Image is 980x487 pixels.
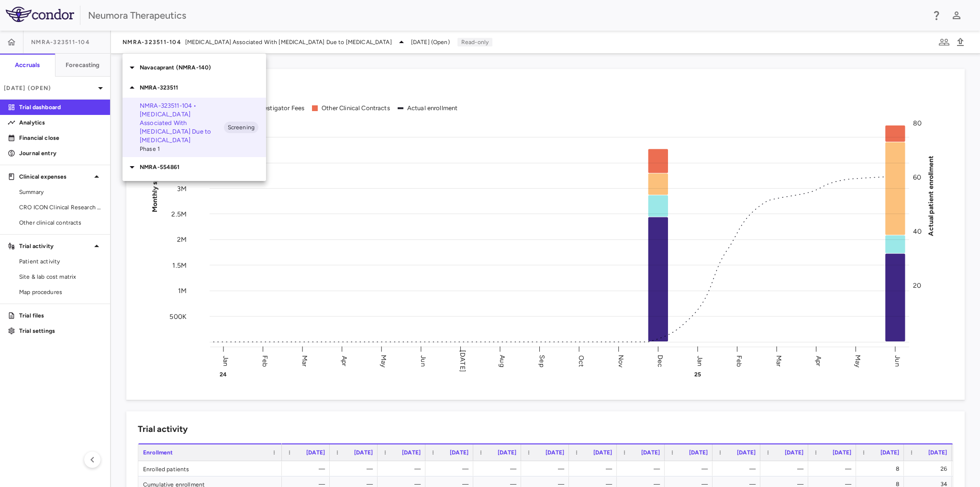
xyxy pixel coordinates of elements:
[122,78,266,98] div: NMRA-323511
[140,163,266,171] p: NMRA-554861
[122,98,266,157] div: NMRA-323511-104 • [MEDICAL_DATA] Associated With [MEDICAL_DATA] Due to [MEDICAL_DATA]Phase 1Scree...
[140,63,266,72] p: Navacaprant (NMRA-140)
[140,83,266,92] p: NMRA-323511
[122,157,266,177] div: NMRA-554861
[140,145,224,153] span: Phase 1
[140,102,224,145] p: NMRA-323511-104 • [MEDICAL_DATA] Associated With [MEDICAL_DATA] Due to [MEDICAL_DATA]
[122,57,266,78] div: Navacaprant (NMRA-140)
[224,123,258,132] span: Screening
